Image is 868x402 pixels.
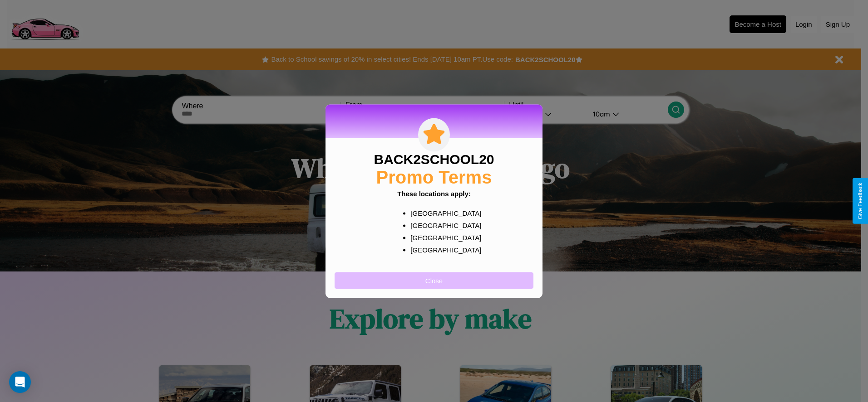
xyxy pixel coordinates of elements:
p: [GEOGRAPHIC_DATA] [410,243,475,256]
p: [GEOGRAPHIC_DATA] [410,207,475,219]
button: Close [335,272,533,289]
div: Give Feedback [857,183,863,219]
h2: Promo Terms [376,167,492,187]
div: Open Intercom Messenger [9,371,31,393]
p: [GEOGRAPHIC_DATA] [410,231,475,243]
h3: BACK2SCHOOL20 [374,151,494,167]
p: [GEOGRAPHIC_DATA] [410,219,475,231]
b: These locations apply: [397,189,471,197]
